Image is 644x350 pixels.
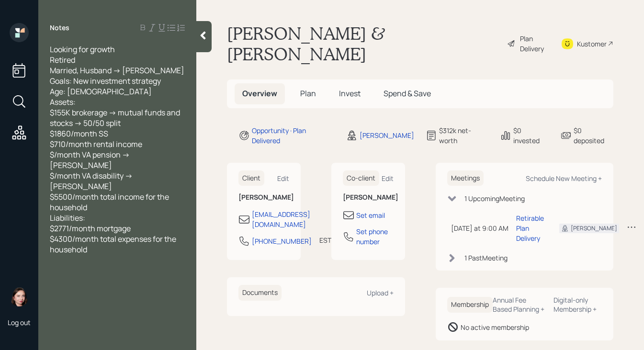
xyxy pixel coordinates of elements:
[252,209,310,229] div: [EMAIL_ADDRESS][DOMAIN_NAME]
[464,193,525,203] div: 1 Upcoming Meeting
[516,213,544,243] div: Retirable Plan Delivery
[356,210,385,220] div: Set email
[513,125,549,146] div: $0 invested
[520,34,549,54] div: Plan Delivery
[10,287,29,306] img: aleksandra-headshot.png
[339,88,361,99] span: Invest
[447,297,493,313] h6: Membership
[554,295,602,314] div: Digital-only Membership +
[277,174,289,183] div: Edit
[382,174,394,183] div: Edit
[356,226,394,247] div: Set phone number
[464,253,508,263] div: 1 Past Meeting
[461,322,529,332] div: No active membership
[8,318,31,327] div: Log out
[577,39,607,49] div: Kustomer
[367,288,394,297] div: Upload +
[360,130,414,140] div: [PERSON_NAME]
[343,170,379,186] h6: Co-client
[574,125,613,146] div: $0 deposited
[227,23,499,64] h1: [PERSON_NAME] & [PERSON_NAME]
[319,235,331,245] div: EST
[571,224,617,233] div: [PERSON_NAME]
[238,285,282,301] h6: Documents
[526,174,602,183] div: Schedule New Meeting +
[300,88,316,99] span: Plan
[50,23,69,33] label: Notes
[252,236,312,246] div: [PHONE_NUMBER]
[447,170,484,186] h6: Meetings
[384,88,431,99] span: Spend & Save
[238,193,289,202] h6: [PERSON_NAME]
[50,44,184,255] span: Looking for growth Retired Married, Husband -> [PERSON_NAME] Goals: New investment strategy Age: ...
[252,125,335,146] div: Opportunity · Plan Delivered
[439,125,489,146] div: $312k net-worth
[343,193,394,202] h6: [PERSON_NAME]
[451,223,508,233] div: [DATE] at 9:00 AM
[242,88,277,99] span: Overview
[238,170,264,186] h6: Client
[493,295,546,314] div: Annual Fee Based Planning +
